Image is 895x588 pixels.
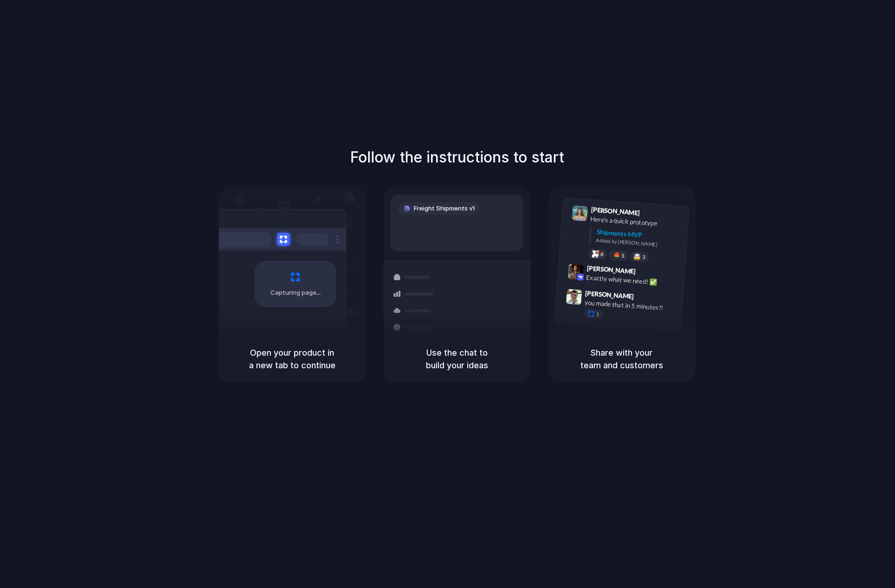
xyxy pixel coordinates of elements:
div: Added by [PERSON_NAME] [596,237,681,250]
span: 8 [600,252,603,257]
div: you made that in 5 minutes?! [584,298,677,314]
span: 9:41 AM [642,209,661,220]
span: 5 [621,253,624,258]
h1: Follow the instructions to start [350,146,564,169]
div: Here's a quick prototype [590,214,683,230]
div: Shipments MVP [596,227,682,243]
span: 1 [596,312,599,317]
span: 9:42 AM [638,268,657,279]
span: Freight Shipments v1 [414,204,475,213]
h5: Share with your team and customers [559,346,684,372]
span: [PERSON_NAME] [585,288,634,302]
span: [PERSON_NAME] [591,204,640,218]
span: Capturing page [270,288,322,297]
span: [PERSON_NAME] [586,263,636,277]
div: 🤯 [633,254,641,261]
span: 9:47 AM [637,293,656,304]
span: 3 [642,255,645,260]
h5: Use the chat to build your ideas [395,346,519,372]
div: Exactly what we need! ✅ [586,273,679,289]
h5: Open your product in a new tab to continue [230,346,355,372]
